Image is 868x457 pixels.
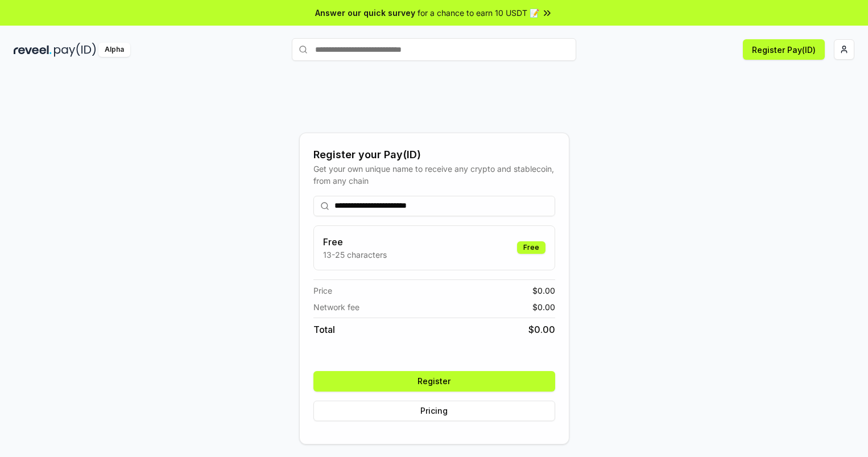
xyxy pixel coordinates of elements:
[323,235,387,249] h3: Free
[517,241,545,254] div: Free
[313,147,555,163] div: Register your Pay(ID)
[313,163,555,187] div: Get your own unique name to receive any crypto and stablecoin, from any chain
[313,301,359,313] span: Network fee
[315,7,415,19] span: Answer our quick survey
[313,285,332,297] span: Price
[323,249,387,261] p: 13-25 characters
[54,43,96,57] img: pay_id
[313,371,555,392] button: Register
[14,43,52,57] img: reveel_dark
[743,39,825,60] button: Register Pay(ID)
[98,43,130,57] div: Alpha
[528,323,555,336] span: $ 0.00
[532,301,555,313] span: $ 0.00
[313,323,335,336] span: Total
[313,401,555,421] button: Pricing
[418,7,539,19] span: for a chance to earn 10 USDT 📝
[532,285,555,297] span: $ 0.00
